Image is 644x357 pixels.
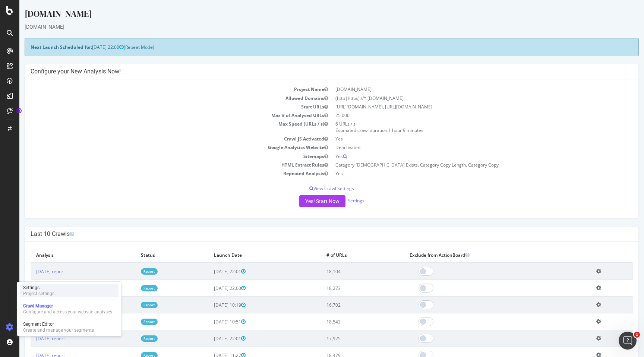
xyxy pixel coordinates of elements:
[195,319,226,325] span: [DATE] 10:51
[11,152,312,161] td: Sitemaps
[116,247,189,263] th: Status
[11,230,613,238] h4: Last 10 Crawls
[312,152,613,161] td: Yes
[11,120,312,135] td: Max Speed (URLs / s)
[328,198,345,204] a: Settings
[302,280,385,297] td: 18,273
[312,94,613,102] td: (http|https)://*.[DOMAIN_NAME]
[302,247,385,263] th: # of URLs
[369,127,404,133] span: 1 hour 9 minutes
[11,247,116,263] th: Analysis
[20,302,119,316] a: Crawl ManagerConfigure and access your website analyses
[385,247,571,263] th: Exclude from ActionBoard
[11,94,312,102] td: Allowed Domains
[17,302,45,308] a: [DATE] report
[195,285,226,291] span: [DATE] 22:00
[11,44,73,50] strong: Next Launch Scheduled for:
[189,247,302,263] th: Launch Date
[302,330,385,347] td: 17,925
[312,161,613,169] td: Category [DEMOGRAPHIC_DATA] Exists, Category Copy Length, Category Copy
[302,297,385,313] td: 16,702
[302,313,385,330] td: 18,542
[11,111,312,120] td: Max # of Analysed URLs
[17,335,45,342] a: [DATE] report
[280,195,326,207] button: Yes! Start Now
[23,321,94,327] div: Segment Editor
[23,303,112,309] div: Crawl Manager
[17,319,45,325] a: [DATE] report
[619,332,637,350] iframe: Intercom live chat
[312,85,613,94] td: [DOMAIN_NAME]
[20,320,119,334] a: Segment EditorCreate and manage your segments
[195,335,226,342] span: [DATE] 22:01
[634,332,640,338] span: 1
[17,285,45,291] a: [DATE] report
[73,44,104,50] span: [DATE] 22:00
[302,263,385,280] td: 18,104
[5,7,619,23] div: [DOMAIN_NAME]
[16,107,22,114] div: Tooltip anchor
[312,111,613,120] td: 25,000
[17,268,45,275] a: [DATE] report
[312,102,613,111] td: [URL][DOMAIN_NAME], [URL][DOMAIN_NAME]
[11,161,312,169] td: HTML Extract Rules
[5,23,619,31] div: [DOMAIN_NAME]
[23,285,54,291] div: Settings
[312,120,613,135] td: 6 URLs / s Estimated crawl duration:
[121,268,138,275] a: Report
[11,102,312,111] td: Start URLs
[121,302,138,308] a: Report
[11,143,312,152] td: Google Analytics Website
[11,85,312,94] td: Project Name
[11,185,613,192] p: View Crawl Settings
[5,38,619,56] div: (Repeat Mode)
[23,327,94,333] div: Create and manage your segments
[23,291,54,297] div: Project settings
[121,285,138,291] a: Report
[11,135,312,143] td: Crawl JS Activated
[11,169,312,178] td: Repeated Analysis
[121,335,138,342] a: Report
[23,309,112,315] div: Configure and access your website analyses
[312,135,613,143] td: Yes
[312,143,613,152] td: Deactivated
[11,68,613,75] h4: Configure your New Analysis Now!
[121,319,138,325] a: Report
[195,268,226,275] span: [DATE] 22:01
[20,284,119,297] a: SettingsProject settings
[312,169,613,178] td: Yes
[195,302,226,308] span: [DATE] 10:19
